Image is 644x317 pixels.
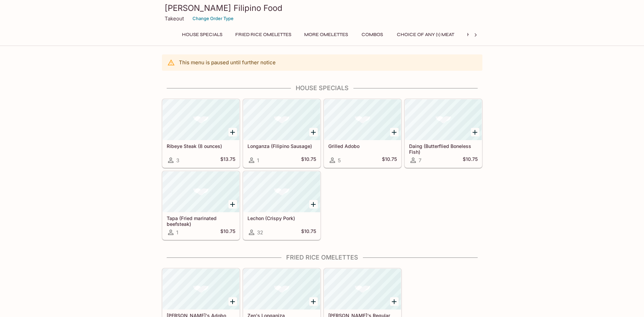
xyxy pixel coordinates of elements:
span: 1 [176,229,178,236]
a: Daing (Butterflied Boneless Fish)7$10.75 [405,99,482,168]
span: 5 [338,157,341,164]
button: Combos [357,30,388,39]
h5: $10.75 [463,156,478,164]
h4: House Specials [162,84,482,92]
span: 3 [176,157,179,164]
button: Fried Rice Omelettes [232,30,295,39]
h5: Daing (Butterflied Boneless Fish) [409,143,478,154]
h5: $10.75 [301,156,316,164]
h4: Fried Rice Omelettes [162,254,482,261]
button: Add Julie's Adobo [228,297,237,306]
button: Add Tapa (Fried marinated beefsteak) [228,200,237,208]
button: Choice of Any (1) Meat [393,30,458,39]
button: Add Lechon (Crispy Pork) [309,200,318,208]
h5: Longanza (Filipino Sausage) [247,143,316,149]
h5: Lechon (Crispy Pork) [247,215,316,221]
button: Add Longanza (Filipino Sausage) [309,128,318,136]
div: Julie's Adobo [163,269,239,310]
div: Zen's Longaniza [243,269,320,310]
h5: $10.75 [301,228,316,236]
h5: $10.75 [220,228,235,236]
h5: $10.75 [382,156,397,164]
button: More Omelettes [300,30,352,39]
span: 32 [257,229,263,236]
h5: $13.75 [220,156,235,164]
a: Grilled Adobo5$10.75 [324,99,401,168]
button: Add Daing (Butterflied Boneless Fish) [471,128,479,136]
div: Lechon (Crispy Pork) [243,171,320,212]
button: House Specials [178,30,226,39]
a: Ribeye Steak (8 ounces)3$13.75 [162,99,240,168]
button: Add Ribeye Steak (8 ounces) [228,128,237,136]
p: This menu is paused until further notice [179,59,276,66]
p: Takeout [165,15,184,22]
a: Tapa (Fried marinated beefsteak)1$10.75 [162,171,240,240]
button: Change Order Type [189,13,237,24]
div: Ribeye Steak (8 ounces) [163,99,239,140]
div: Ralph's Regular [324,269,401,310]
button: Add Zen's Longaniza [309,297,318,306]
h5: Tapa (Fried marinated beefsteak) [167,215,235,227]
button: Add Grilled Adobo [390,128,399,136]
span: 7 [419,157,421,164]
h3: [PERSON_NAME] Filipino Food [165,3,480,13]
div: Grilled Adobo [324,99,401,140]
a: Lechon (Crispy Pork)32$10.75 [243,171,320,240]
span: 1 [257,157,259,164]
h5: Ribeye Steak (8 ounces) [167,143,235,149]
div: Tapa (Fried marinated beefsteak) [163,171,239,212]
a: Longanza (Filipino Sausage)1$10.75 [243,99,320,168]
button: Add Ralph's Regular [390,297,399,306]
h5: Grilled Adobo [328,143,397,149]
div: Daing (Butterflied Boneless Fish) [405,99,482,140]
button: Hotcakes [463,30,497,39]
div: Longanza (Filipino Sausage) [243,99,320,140]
